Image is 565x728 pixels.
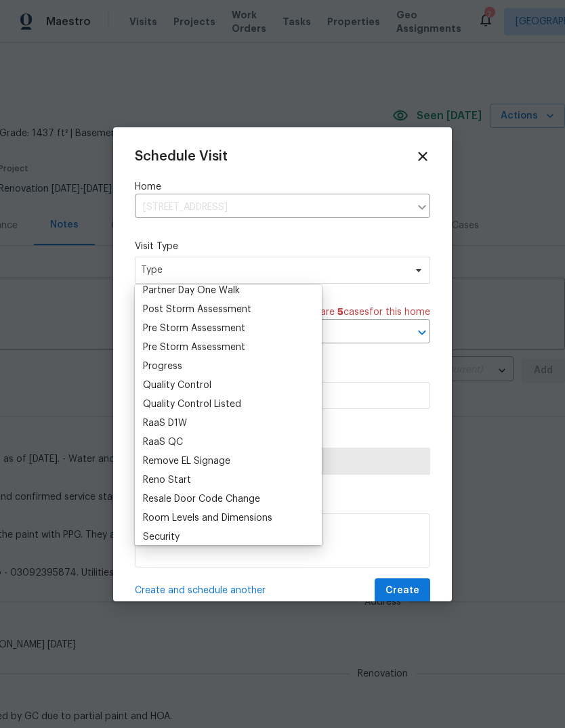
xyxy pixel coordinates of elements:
[143,360,182,373] div: Progress
[143,511,272,525] div: Room Levels and Dimensions
[135,197,410,218] input: Enter in an address
[135,150,228,163] span: Schedule Visit
[295,305,430,319] span: There are case s for this home
[143,492,260,506] div: Resale Door Code Change
[141,263,404,277] span: Type
[143,341,245,354] div: Pre Storm Assessment
[135,240,430,253] label: Visit Type
[143,284,240,297] div: Partner Day One Walk
[135,180,430,194] label: Home
[135,584,266,597] span: Create and schedule another
[143,454,230,468] div: Remove EL Signage
[143,322,245,335] div: Pre Storm Assessment
[143,416,187,430] div: RaaS D1W
[143,303,251,316] div: Post Storm Assessment
[337,307,343,317] span: 5
[385,582,419,599] span: Create
[143,379,211,392] div: Quality Control
[413,323,432,342] button: Open
[375,578,430,603] button: Create
[143,398,241,411] div: Quality Control Listed
[415,149,430,164] span: Close
[143,473,191,487] div: Reno Start
[143,435,183,449] div: RaaS QC
[143,530,180,544] div: Security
